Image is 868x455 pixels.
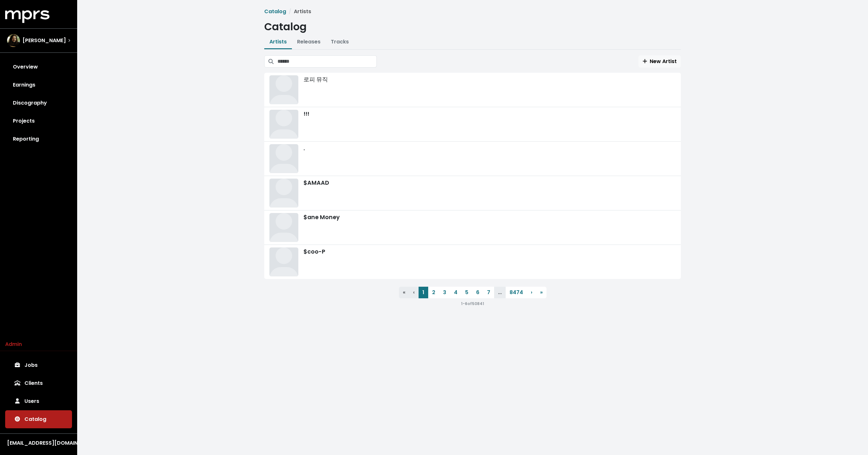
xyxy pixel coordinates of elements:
input: Search artists [277,55,377,68]
img: This artist [269,144,298,173]
a: 5 [461,287,472,298]
li: Artists [286,8,311,15]
small: 1 - 6 of 50841 [461,301,484,306]
a: Catalog [264,8,286,15]
a: Artists [269,38,287,45]
span: [PERSON_NAME] [23,37,66,44]
img: The selected account / producer [7,34,20,47]
a: 1 [419,287,428,298]
nav: breadcrumb [264,8,681,15]
img: This artist [269,213,298,242]
a: Overview [5,58,72,76]
a: Reporting [5,130,72,148]
span: New Artist [643,58,677,65]
button: New Artist [638,55,681,68]
span: › [531,289,532,296]
a: 4 [450,287,461,298]
span: » [540,289,543,296]
a: 7 [483,287,494,298]
img: This artist [269,110,298,139]
a: This artist. [264,142,681,176]
div: !!! [269,110,676,139]
a: Clients [5,374,72,392]
a: Users [5,392,72,410]
a: This artist$ane Money [264,210,681,245]
a: This artist!!! [264,107,681,142]
a: Jobs [5,356,72,374]
a: Tracks [331,38,349,45]
div: 로피 뮤직 [269,75,676,104]
a: 2 [428,287,439,298]
a: 3 [439,287,450,298]
a: 8474 [506,287,527,298]
img: This artist [269,179,298,208]
a: This artist로피 뮤직 [264,73,681,107]
h1: Catalog [264,21,681,33]
div: . [269,144,676,173]
a: 6 [472,287,483,298]
div: $ane Money [269,213,676,242]
a: Discography [5,94,72,112]
div: $AMAAD [269,179,676,208]
a: Projects [5,112,72,130]
img: This artist [269,75,298,104]
a: mprs logo [5,13,50,20]
div: [EMAIL_ADDRESS][DOMAIN_NAME] [7,439,70,447]
div: $coo-P [269,247,676,276]
a: Earnings [5,76,72,94]
img: This artist [269,247,298,276]
a: This artist$AMAAD [264,176,681,210]
a: This artist$coo-P [264,245,681,279]
button: [EMAIL_ADDRESS][DOMAIN_NAME] [5,439,72,447]
a: Releases [297,38,321,45]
